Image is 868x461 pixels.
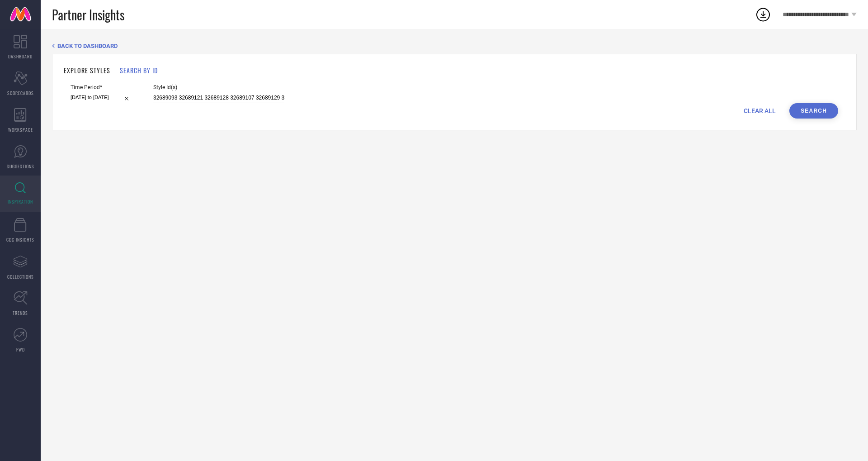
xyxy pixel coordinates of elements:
[71,93,133,102] input: Select time period
[52,5,124,24] span: Partner Insights
[57,43,118,49] span: BACK TO DASHBOARD
[120,66,158,75] h1: SEARCH BY ID
[744,107,776,114] span: CLEAR ALL
[6,236,34,243] span: CDC INSIGHTS
[16,346,25,353] span: FWD
[13,309,28,316] span: TRENDS
[153,93,284,103] input: Enter comma separated style ids e.g. 12345, 67890
[755,6,771,23] div: Open download list
[7,90,34,96] span: SCORECARDS
[153,84,284,90] span: Style Id(s)
[64,66,110,75] h1: EXPLORE STYLES
[8,53,33,60] span: DASHBOARD
[8,198,33,205] span: INSPIRATION
[789,103,838,119] button: Search
[52,43,857,49] div: Back TO Dashboard
[7,273,34,280] span: COLLECTIONS
[7,163,34,170] span: SUGGESTIONS
[8,126,33,133] span: WORKSPACE
[71,84,133,90] span: Time Period*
